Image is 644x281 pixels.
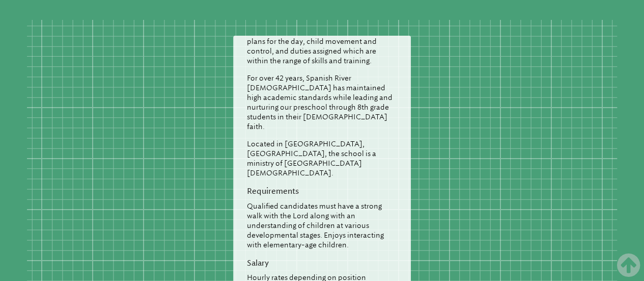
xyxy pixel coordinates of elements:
p: Located in [GEOGRAPHIC_DATA], [GEOGRAPHIC_DATA], the school is a ministry of [GEOGRAPHIC_DATA][DE... [246,140,397,178]
h3: Requirements [246,186,397,196]
h3: Salary [246,258,397,268]
p: For over 42 years, Spanish River [DEMOGRAPHIC_DATA] has maintained high academic standards while ... [246,74,397,132]
p: Qualified candidates must have a strong walk with the Lord along with an understanding of childre... [246,202,397,250]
